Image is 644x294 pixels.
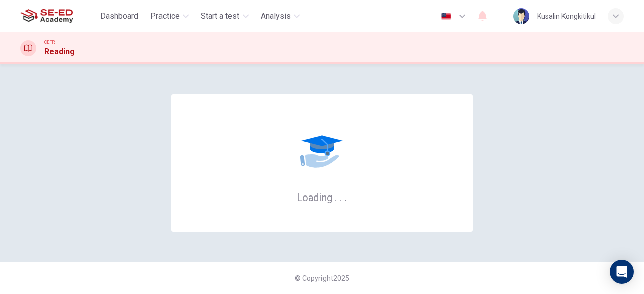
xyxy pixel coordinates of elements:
[513,8,529,24] img: Profile picture
[257,7,304,25] button: Analysis
[297,190,347,204] h6: Loading
[150,10,180,22] span: Practice
[146,7,193,25] button: Practice
[610,260,634,284] div: Open Intercom Messenger
[197,7,253,25] button: Start a test
[295,274,349,282] span: © Copyright 2025
[344,188,347,205] h6: .
[537,10,596,22] div: Kusalin Kongkitikul
[339,188,342,205] h6: .
[20,6,73,26] img: SE-ED Academy logo
[44,39,55,46] span: CEFR
[44,46,75,58] h1: Reading
[96,7,142,25] button: Dashboard
[201,10,239,22] span: Start a test
[261,10,291,22] span: Analysis
[440,13,452,20] img: en
[334,188,337,205] h6: .
[20,6,96,26] a: SE-ED Academy logo
[100,10,138,22] span: Dashboard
